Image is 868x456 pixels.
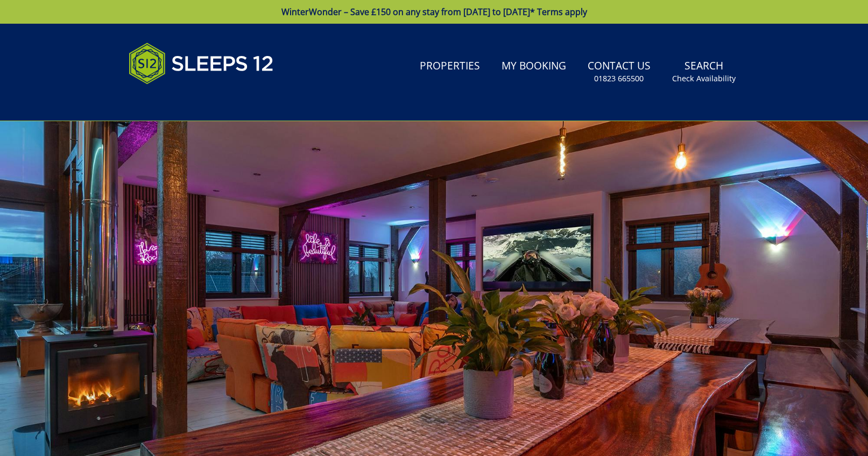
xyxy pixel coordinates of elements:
iframe: Customer reviews powered by Trustpilot [123,97,236,106]
a: Contact Us01823 665500 [583,54,655,89]
img: Sleeps 12 [129,37,274,90]
a: My Booking [497,54,570,79]
a: Properties [415,54,484,79]
small: Check Availability [672,73,736,84]
small: 01823 665500 [594,73,644,84]
a: SearchCheck Availability [668,54,740,89]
